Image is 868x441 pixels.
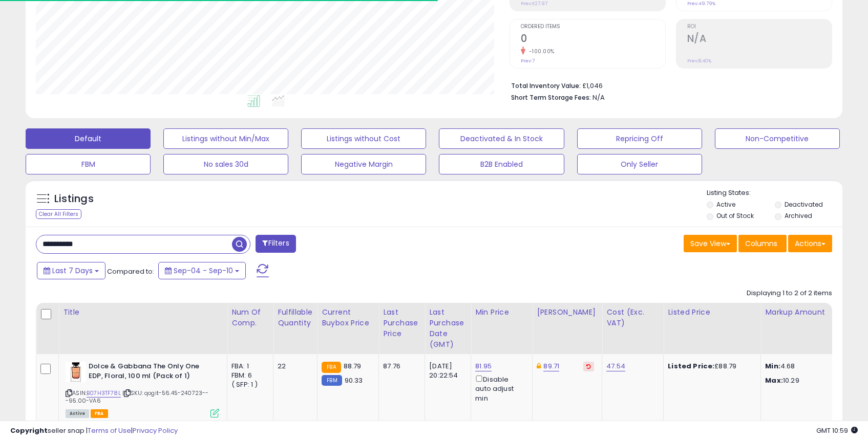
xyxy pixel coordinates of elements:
[429,307,467,350] div: Last Purchase Date (GMT)
[765,362,850,371] p: 4.68
[278,362,309,371] div: 22
[543,361,559,371] a: 89.71
[738,235,787,252] button: Columns
[745,238,777,249] span: Columns
[577,154,702,174] button: Only Seller
[707,188,842,198] p: Listing States:
[521,33,665,47] h2: 0
[716,211,754,220] label: Out of Stock
[107,267,154,276] span: Compared to:
[278,307,313,328] div: Fulfillable Quantity
[37,262,105,279] button: Last 7 Days
[10,426,178,436] div: seller snap | |
[174,266,233,276] span: Sep-04 - Sep-10
[765,376,850,385] p: 10.29
[687,24,832,30] span: ROI
[66,362,219,416] div: ASIN:
[87,389,121,398] a: B07H3TF78L
[231,371,265,380] div: FBM: 6
[231,307,269,328] div: Num of Comp.
[66,389,209,404] span: | SKU: qogit-56.45-240723---95.00-VA6
[537,307,598,318] div: [PERSON_NAME]
[322,307,374,328] div: Current Buybox Price
[521,24,665,30] span: Ordered Items
[525,48,555,55] small: -100.00%
[511,81,581,90] b: Total Inventory Value:
[606,307,659,328] div: Cost (Exc. VAT)
[668,307,756,318] div: Listed Price
[133,426,178,435] a: Privacy Policy
[521,1,547,7] small: Prev: £27.97
[54,192,94,206] h5: Listings
[765,376,783,385] strong: Max:
[383,307,420,339] div: Last Purchase Price
[592,93,605,102] span: N/A
[511,93,591,102] b: Short Term Storage Fees:
[26,154,151,174] button: FBM
[606,361,625,371] a: 47.54
[231,380,265,389] div: ( SFP: 1 )
[684,235,737,252] button: Save View
[687,1,715,7] small: Prev: 49.79%
[344,361,362,371] span: 88.79
[475,373,524,403] div: Disable auto adjust min
[668,362,753,371] div: £88.79
[668,361,714,371] b: Listed Price:
[256,235,295,253] button: Filters
[383,362,417,371] div: 87.76
[521,58,535,64] small: Prev: 7
[429,362,463,380] div: [DATE] 20:22:54
[163,154,288,174] button: No sales 30d
[301,128,426,149] button: Listings without Cost
[52,266,93,276] span: Last 7 Days
[322,375,342,386] small: FBM
[785,211,812,220] label: Archived
[577,128,702,149] button: Repricing Off
[301,154,426,174] button: Negative Margin
[10,426,48,435] strong: Copyright
[91,409,108,418] span: FBA
[66,409,89,418] span: All listings currently available for purchase on Amazon
[687,58,711,64] small: Prev: 8.40%
[163,128,288,149] button: Listings without Min/Max
[816,426,858,435] span: 2025-09-18 10:59 GMT
[322,362,341,373] small: FBA
[747,289,832,298] div: Displaying 1 to 2 of 2 items
[687,33,832,47] h2: N/A
[439,154,564,174] button: B2B Enabled
[475,361,492,371] a: 81.95
[231,362,265,371] div: FBA: 1
[788,235,832,252] button: Actions
[158,262,246,279] button: Sep-04 - Sep-10
[785,200,823,209] label: Deactivated
[716,200,735,209] label: Active
[765,307,854,318] div: Markup Amount
[63,307,223,318] div: Title
[511,79,824,91] li: £1,046
[66,362,86,382] img: 31T8+ztFn0L._SL40_.jpg
[475,307,528,318] div: Min Price
[715,128,840,149] button: Non-Competitive
[89,362,213,383] b: Dolce & Gabbana The Only One EDP, Floral, 100 ml (Pack of 1)
[36,209,81,219] div: Clear All Filters
[765,361,780,371] strong: Min:
[26,128,151,149] button: Default
[439,128,564,149] button: Deactivated & In Stock
[88,426,131,435] a: Terms of Use
[345,376,363,385] span: 90.33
